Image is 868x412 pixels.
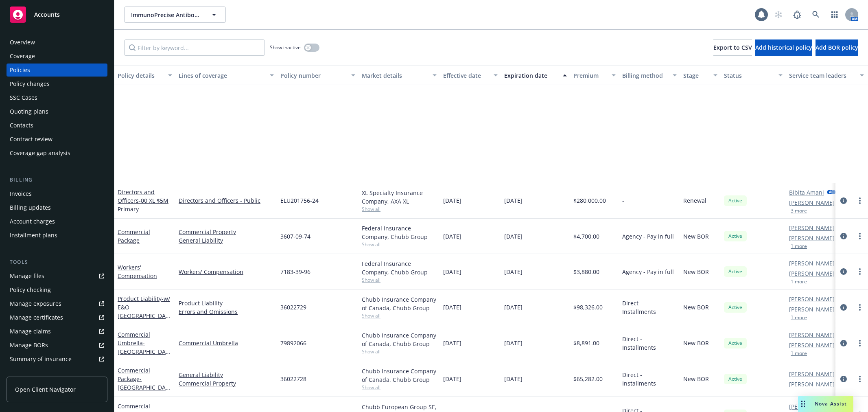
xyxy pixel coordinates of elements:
[789,188,824,197] a: Bibita Amani
[839,231,848,241] a: circleInformation
[789,259,835,267] a: [PERSON_NAME]
[789,224,835,232] a: [PERSON_NAME]
[855,231,865,241] a: more
[786,66,867,85] button: Service team leaders
[7,339,107,352] a: Manage BORs
[683,232,709,241] span: New BOR
[118,188,168,213] a: Directors and Officers
[7,311,107,324] a: Manage certificates
[789,234,835,242] a: [PERSON_NAME]
[7,3,107,26] a: Accounts
[727,340,743,347] span: Active
[619,66,680,85] button: Billing method
[839,267,848,276] a: circleInformation
[7,297,107,310] a: Manage exposures
[118,366,169,400] a: Commercial Package
[504,303,523,311] span: [DATE]
[713,39,752,56] button: Export to CSV
[770,7,787,23] a: Start snowing
[504,232,523,241] span: [DATE]
[791,279,807,284] button: 1 more
[179,307,274,316] a: Errors and Omissions
[683,196,706,205] span: Renewal
[179,236,274,245] a: General Liability
[683,339,709,347] span: New BOR
[789,380,835,388] a: [PERSON_NAME]
[816,44,858,51] span: Add BOR policy
[179,228,274,236] a: Commercial Property
[118,71,163,80] div: Policy details
[570,66,619,85] button: Premium
[680,66,721,85] button: Stage
[622,71,668,80] div: Billing method
[443,375,461,383] span: [DATE]
[504,196,523,205] span: [DATE]
[362,348,437,355] span: Show all
[118,339,170,364] span: - [GEOGRAPHIC_DATA]
[443,71,489,80] div: Effective date
[7,353,107,366] a: Summary of insurance
[573,232,599,241] span: $4,700.00
[7,105,107,118] a: Quoting plans
[7,91,107,104] a: SSC Cases
[359,66,440,85] button: Market details
[855,196,865,206] a: more
[789,295,835,303] a: [PERSON_NAME]
[443,267,461,276] span: [DATE]
[789,7,805,23] a: Report a Bug
[573,196,606,205] span: $280,000.00
[755,39,812,56] button: Add historical policy
[573,375,603,383] span: $65,282.00
[622,335,677,352] span: Direct - Installments
[179,379,274,388] a: Commercial Property
[443,339,461,347] span: [DATE]
[7,270,107,283] a: Manage files
[362,71,428,80] div: Market details
[826,7,843,23] a: Switch app
[118,375,170,400] span: - [GEOGRAPHIC_DATA]
[10,187,32,200] div: Invoices
[270,44,301,51] span: Show inactive
[118,197,168,213] span: - 00 XL $5M Primary
[683,375,709,383] span: New BOR
[443,232,461,241] span: [DATE]
[573,71,607,80] div: Premium
[175,66,277,85] button: Lines of coverage
[791,351,807,356] button: 1 more
[573,339,599,347] span: $8,891.00
[7,147,107,160] a: Coverage gap analysis
[789,305,835,313] a: [PERSON_NAME]
[622,196,624,205] span: -
[7,187,107,200] a: Invoices
[7,119,107,132] a: Contacts
[179,370,274,379] a: General Liability
[7,325,107,338] a: Manage claims
[727,375,743,383] span: Active
[10,311,63,324] div: Manage certificates
[789,331,835,339] a: [PERSON_NAME]
[789,341,835,349] a: [PERSON_NAME]
[362,295,437,312] div: Chubb Insurance Company of Canada, Chubb Group
[10,105,48,118] div: Quoting plans
[10,50,35,63] div: Coverage
[789,402,835,411] a: [PERSON_NAME]
[727,268,743,275] span: Active
[855,338,865,348] a: more
[362,259,437,276] div: Federal Insurance Company, Chubb Group
[789,198,835,207] a: [PERSON_NAME]
[855,302,865,312] a: more
[727,304,743,311] span: Active
[721,66,786,85] button: Status
[7,201,107,214] a: Billing updates
[10,77,50,90] div: Policy changes
[855,374,865,384] a: more
[839,302,848,312] a: circleInformation
[114,66,175,85] button: Policy details
[440,66,501,85] button: Effective date
[7,258,107,266] div: Tools
[443,303,461,311] span: [DATE]
[362,188,437,206] div: XL Specialty Insurance Company, AXA XL
[10,91,37,104] div: SSC Cases
[839,196,848,206] a: circleInformation
[501,66,570,85] button: Expiration date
